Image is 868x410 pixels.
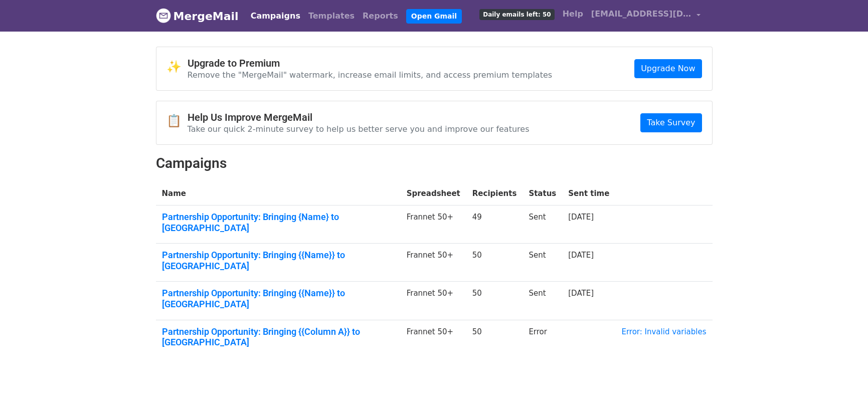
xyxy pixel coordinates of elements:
[568,289,594,298] a: [DATE]
[166,60,188,74] span: ✨
[401,320,466,358] td: Frannet 50+
[188,111,530,123] h4: Help Us Improve MergeMail
[188,70,553,80] p: Remove the "MergeMail" watermark, increase email limits, and access premium templates
[166,114,188,128] span: 📋
[156,182,401,206] th: Name
[162,212,395,233] a: Partnership Opportunity: Bringing {Name} to [GEOGRAPHIC_DATA]
[523,206,562,244] td: Sent
[466,182,523,206] th: Recipients
[634,59,702,78] a: Upgrade Now
[591,8,691,20] span: [EMAIL_ADDRESS][DOMAIN_NAME]
[640,113,702,132] a: Take Survey
[621,327,706,336] a: Error: Invalid variables
[818,362,868,410] iframe: Chat Widget
[466,206,523,244] td: 49
[156,155,713,172] h2: Campaigns
[562,182,615,206] th: Sent time
[304,6,359,26] a: Templates
[162,326,395,348] a: Partnership Opportunity: Bringing {{Column A}} to [GEOGRAPHIC_DATA]
[188,57,553,69] h4: Upgrade to Premium
[162,288,395,309] a: Partnership Opportunity: Bringing {{Name}} to [GEOGRAPHIC_DATA]
[475,4,558,24] a: Daily emails left: 50
[587,4,705,28] a: [EMAIL_ADDRESS][DOMAIN_NAME]
[359,6,402,26] a: Reports
[523,282,562,320] td: Sent
[568,213,594,222] a: [DATE]
[188,124,530,134] p: Take our quick 2-minute survey to help us better serve you and improve our features
[466,282,523,320] td: 50
[401,206,466,244] td: Frannet 50+
[401,282,466,320] td: Frannet 50+
[156,6,239,27] a: MergeMail
[523,182,562,206] th: Status
[466,320,523,358] td: 50
[406,9,462,24] a: Open Gmail
[401,244,466,282] td: Frannet 50+
[523,320,562,358] td: Error
[559,4,587,24] a: Help
[162,250,395,271] a: Partnership Opportunity: Bringing {{Name}} to [GEOGRAPHIC_DATA]
[156,8,171,23] img: MergeMail logo
[247,6,304,26] a: Campaigns
[568,251,594,260] a: [DATE]
[479,9,554,20] span: Daily emails left: 50
[401,182,466,206] th: Spreadsheet
[466,244,523,282] td: 50
[523,244,562,282] td: Sent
